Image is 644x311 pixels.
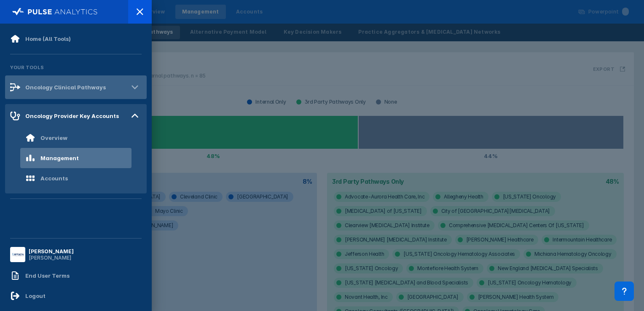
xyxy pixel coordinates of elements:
[5,29,147,49] a: Home (All Tools)
[25,113,119,119] div: Oncology Provider Key Accounts
[12,6,98,18] img: pulse-logo-full-white.svg
[5,265,147,286] a: End User Terms
[25,35,71,42] div: Home (All Tools)
[5,168,147,188] a: Accounts
[25,84,106,91] div: Oncology Clinical Pathways
[40,175,68,182] div: Accounts
[25,292,46,299] div: Logout
[5,59,147,75] div: Your Tools
[614,282,634,301] div: Contact Support
[40,134,67,141] div: Overview
[29,248,74,255] div: [PERSON_NAME]
[5,128,147,148] a: Overview
[40,155,79,161] div: Management
[29,255,74,261] div: [PERSON_NAME]
[5,148,147,168] a: Management
[12,249,24,260] img: menu button
[25,272,70,279] div: End User Terms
